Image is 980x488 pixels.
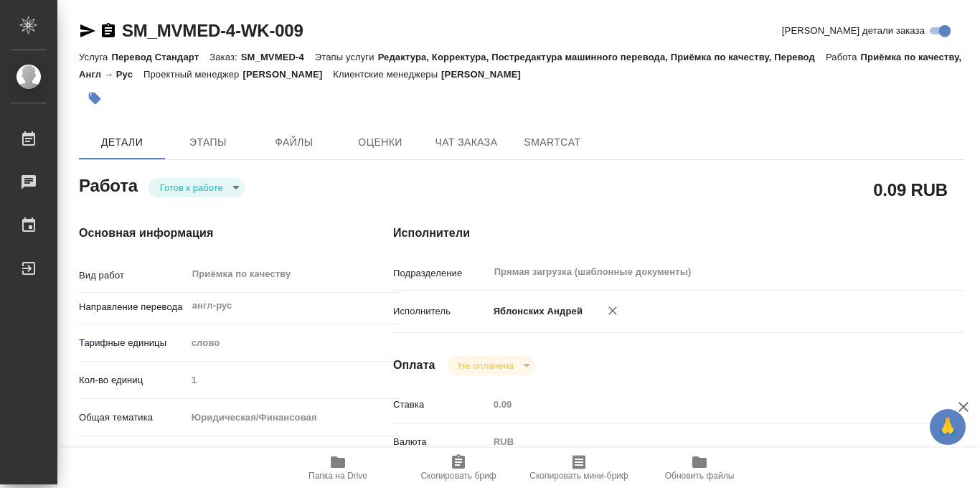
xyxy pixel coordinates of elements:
[79,52,111,62] p: Услуга
[149,178,245,197] div: Готов к работе
[209,52,240,62] p: Заказ:
[393,266,489,281] p: Подразделение
[665,471,735,481] span: Обновить файлы
[489,430,917,454] div: RUB
[174,133,242,151] span: Этапы
[187,443,402,467] div: Счета, акты, чеки, командировочные и таможенные документы
[241,52,315,62] p: SM_MVMED-4
[393,398,489,412] p: Ставка
[79,373,187,388] p: Кол-во единиц
[156,182,227,194] button: Готов к работе
[489,394,917,415] input: Пустое поле
[432,133,501,151] span: Чат заказа
[518,133,587,151] span: SmartCat
[88,133,156,151] span: Детали
[597,295,628,327] button: Удалить исполнителя
[454,360,518,372] button: Не оплачена
[529,471,628,481] span: Скопировать мини-бриф
[79,300,187,314] p: Направление перевода
[79,225,336,242] h4: Основная информация
[260,133,329,151] span: Файлы
[187,370,402,390] input: Пустое поле
[187,331,402,355] div: слово
[308,471,367,481] span: Папка на Drive
[420,471,496,481] span: Скопировать бриф
[398,448,519,488] button: Скопировать бриф
[315,52,378,62] p: Этапы услуги
[187,405,402,430] div: Юридическая/Финансовая
[122,21,303,40] a: SM_MVMED-4-WK-009
[79,410,187,425] p: Общая тематика
[79,22,96,39] button: Скопировать ссылку для ЯМессенджера
[782,24,925,38] span: [PERSON_NAME] детали заказа
[930,409,966,445] button: 🙏
[393,357,435,374] h4: Оплата
[278,448,398,488] button: Папка на Drive
[333,69,441,80] p: Клиентские менеджеры
[111,52,209,62] p: Перевод Стандарт
[100,22,117,39] button: Скопировать ссылку
[143,69,242,80] p: Проектный менеджер
[393,225,964,242] h4: Исполнители
[826,52,861,62] p: Работа
[242,69,333,80] p: [PERSON_NAME]
[79,83,110,114] button: Добавить тэг
[519,448,639,488] button: Скопировать мини-бриф
[393,304,489,319] p: Исполнитель
[936,412,960,442] span: 🙏
[441,69,532,80] p: [PERSON_NAME]
[639,448,760,488] button: Обновить файлы
[378,52,826,62] p: Редактура, Корректура, Постредактура машинного перевода, Приёмка по качеству, Перевод
[873,177,948,202] h2: 0.09 RUB
[489,304,583,319] p: Яблонских Андрей
[447,356,535,375] div: Готов к работе
[393,435,489,449] p: Валюта
[79,268,187,283] p: Вид работ
[79,336,187,350] p: Тарифные единицы
[79,172,138,197] h2: Работа
[346,133,415,151] span: Оценки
